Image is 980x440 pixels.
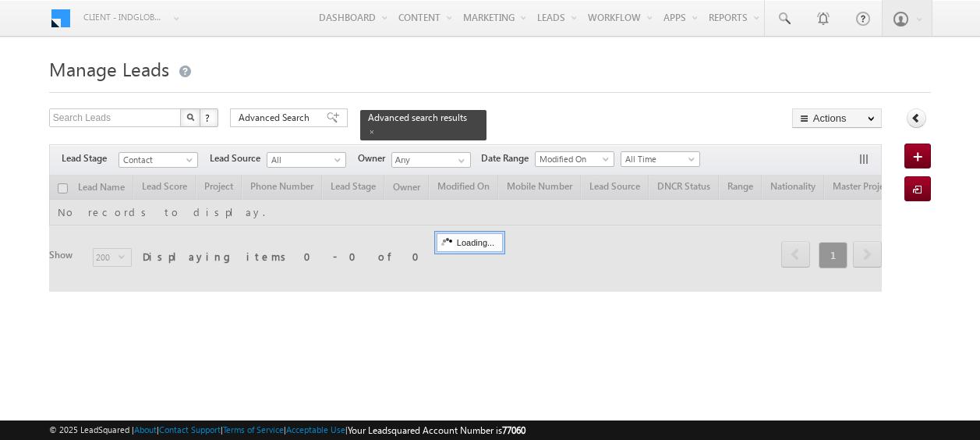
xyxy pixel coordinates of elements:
[223,424,284,435] a: Terms of Service
[481,151,535,165] span: Date Range
[186,113,194,121] img: Search
[621,152,695,166] span: All Time
[49,423,525,438] span: © 2025 LeadSquared | | | | |
[535,151,614,167] a: Modified On
[792,108,882,128] button: Actions
[536,152,610,166] span: Modified On
[159,424,221,435] a: Contact Support
[621,151,700,167] a: All Time
[49,56,169,81] span: Manage Leads
[368,112,467,123] span: Advanced search results
[239,111,314,125] span: Advanced Search
[62,151,119,165] span: Lead Stage
[210,151,267,165] span: Lead Source
[267,152,346,168] a: All
[348,424,525,436] span: Your Leadsquared Account Number is
[83,9,165,25] span: Client - indglobal1 (77060)
[205,111,212,124] span: ?
[391,152,471,168] input: Type to Search
[502,424,525,436] span: 77060
[119,153,193,167] span: Contact
[437,233,503,252] div: Loading...
[358,151,391,165] span: Owner
[450,153,469,169] a: Show All Items
[134,424,157,435] a: About
[267,153,341,167] span: All
[119,152,198,168] a: Contact
[286,424,345,435] a: Acceptable Use
[200,108,218,127] button: ?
